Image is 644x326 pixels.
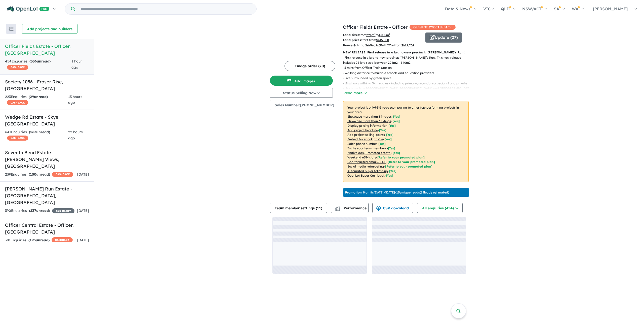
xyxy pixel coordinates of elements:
span: [DATE] [77,238,89,242]
button: Performance [331,203,369,213]
h5: Society 1056 - Fraser Rise , [GEOGRAPHIC_DATA] [5,78,89,92]
span: 150 [30,172,36,177]
span: [Refer to your promoted plan] [377,155,425,159]
span: OPENLOT $ 200 CASHBACK [410,25,456,30]
strong: ( unread) [29,59,51,63]
img: Openlot PRO Logo White [7,6,49,12]
u: 294 m [366,33,376,37]
h5: Seventh Bend Estate - [PERSON_NAME] Views , [GEOGRAPHIC_DATA] [5,149,89,170]
p: Your project is only comparing to other top-performing projects in your area: - - - - - - - - - -... [343,101,469,182]
button: CSV download [372,203,413,213]
p: - 18 schools within a 5km radius - including primary, secondary, specialist and private schools s... [343,81,473,91]
p: [DATE] - [DATE] - ( 15 leads estimated) [345,190,449,195]
button: Add images [270,76,333,86]
b: 15 unique leads [396,190,420,194]
span: 22 hours ago [68,130,83,140]
a: Officer Fields Estate - Officer [343,24,408,30]
img: bar-chart.svg [335,207,340,211]
p: - Live surrounded by green space [343,76,473,81]
span: 45 % READY [52,208,74,213]
button: Update (27) [425,32,462,43]
u: Social media retargeting [347,165,384,168]
span: 13 hours ago [68,94,82,105]
button: Add projects and builders [22,24,77,34]
u: Display pricing information [347,124,387,127]
u: Weekend eDM slots [347,155,376,159]
span: [DATE] [77,208,89,213]
strong: ( unread) [29,130,50,134]
span: [ Yes ] [392,119,400,123]
span: CASHBACK [52,172,73,177]
div: 381 Enquir ies [5,237,73,243]
div: 641 Enquir ies [5,129,68,141]
span: 336 [31,59,37,63]
span: 1 hour ago [71,59,82,70]
p: - 5 mins from Officer Train Station [343,65,473,70]
button: All enquiries (454) [417,203,463,213]
span: [DATE] [77,172,89,177]
img: sort.svg [9,27,14,31]
span: [ Yes ] [388,146,395,150]
h5: Officer Fields Estate - Officer , [GEOGRAPHIC_DATA] [5,43,89,56]
span: [ Yes ] [379,128,386,132]
u: 3-6 [365,43,370,47]
u: 2-3 [376,43,380,47]
u: Embed Facebook profile [347,137,383,141]
span: [Refer to your promoted plan] [385,165,432,168]
div: 454 Enquir ies [5,58,71,71]
b: Land prices [343,38,361,42]
span: CASHBACK [7,136,28,141]
span: 11 [317,206,321,210]
u: OpenLot Buyer Cashback [347,174,385,177]
u: Add project headline [347,128,378,132]
div: 390 Enquir ies [5,208,74,214]
button: Team member settings (11) [270,203,327,213]
u: Automated buyer follow-up [347,169,388,173]
span: 29 [30,94,34,99]
b: 95 % ready [375,106,391,109]
span: [ Yes ] [393,115,400,118]
u: Showcase more than 3 listings [347,119,391,123]
span: to [376,33,390,37]
u: $ 415,000 [376,38,389,42]
p: from [343,32,422,38]
span: Performance [336,206,367,210]
span: CASHBACK [52,237,73,242]
button: Sales Number:[PHONE_NUMBER] [270,100,339,110]
p: NEW RELEASE: First release in a brand-new precinct: ‘[PERSON_NAME]’s Run’. [343,50,469,55]
b: House & Land: [343,43,365,47]
strong: ( unread) [29,208,50,213]
u: Add project selling-points [347,133,385,137]
span: 237 [30,208,36,213]
span: CASHBACK [7,100,28,105]
p: Bed Bath Car from [343,43,422,48]
span: [ Yes ] [388,124,396,127]
b: Promotion Month: [345,190,374,194]
u: Invite your team members [347,146,387,150]
p: - Walking distance to multiple schools and education providers [343,71,473,76]
span: [ Yes ] [384,137,392,141]
div: 223 Enquir ies [5,94,68,106]
sup: 2 [389,33,390,36]
p: start from [343,38,422,43]
strong: ( unread) [29,172,50,177]
span: CASHBACK [7,65,28,70]
strong: ( unread) [29,94,48,99]
button: Status:Selling Now [270,88,333,98]
span: [Yes] [393,151,400,155]
sup: 2 [374,33,376,36]
u: 1,000 m [379,33,390,37]
p: - First release in a brand-new precinct: ‘[PERSON_NAME]’s Run’. This new release includes 22 lots... [343,55,473,66]
button: Read more [343,90,367,96]
u: Geo-targeted email & SMS [347,160,386,164]
span: [Refer to your promoted plan] [388,160,435,164]
img: line-chart.svg [335,206,339,209]
input: Try estate name, suburb, builder or developer [76,4,255,14]
span: 195 [30,238,36,242]
u: Showcase more than 3 images [347,115,392,118]
h5: [PERSON_NAME] Run Estate - [GEOGRAPHIC_DATA] , [GEOGRAPHIC_DATA] [5,185,89,206]
h5: Officer Central Estate - Officer , [GEOGRAPHIC_DATA] [5,222,89,235]
b: Land sizes [343,33,359,37]
span: [Yes] [389,169,396,173]
span: [ Yes ] [386,133,393,137]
